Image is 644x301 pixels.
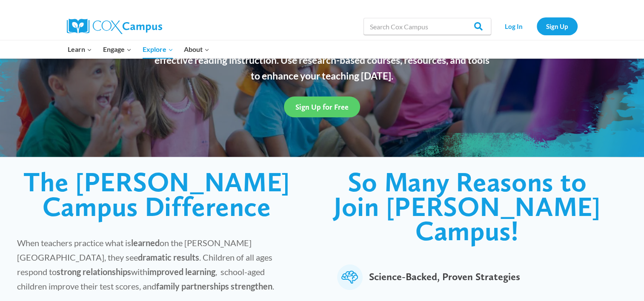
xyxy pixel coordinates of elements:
span: So Many Reasons to Join [PERSON_NAME] Campus! [334,165,601,247]
nav: Primary Navigation [63,40,215,58]
button: Child menu of Learn [63,40,98,58]
strong: learned [131,238,160,248]
button: Child menu of Explore [137,40,179,58]
p: Learn best practices for building a strong foundation for literacy and teaching effective reading... [150,37,495,83]
nav: Secondary Navigation [495,17,578,35]
strong: strong relationships [57,267,131,277]
input: Search Cox Campus [364,18,491,35]
strong: improved learning [147,267,215,277]
span: Science-Backed, Proven Strategies [369,264,520,290]
button: Child menu of About [178,40,215,58]
img: Cox Campus [67,19,162,34]
span: When teachers practice what is on the [PERSON_NAME][GEOGRAPHIC_DATA], they see . Children of all ... [17,238,274,291]
strong: family partnerships strengthen [156,281,272,291]
strong: dramatic results [138,252,199,262]
span: Sign Up for Free [295,102,349,111]
a: Sign Up [537,17,578,35]
a: Sign Up for Free [284,97,360,117]
span: The [PERSON_NAME] Campus Difference [23,165,290,223]
button: Child menu of Engage [97,40,137,58]
a: Log In [495,17,532,35]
